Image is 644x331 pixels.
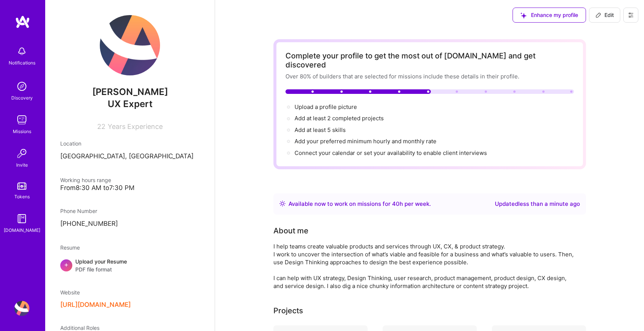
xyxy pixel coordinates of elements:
[279,201,285,207] img: Availability
[295,149,487,156] span: Connect your calendar or set your availability to enable client interviews
[60,177,111,183] span: Working hours range
[60,289,80,296] span: Website
[4,226,40,234] div: [DOMAIN_NAME]
[97,123,105,130] span: 22
[595,11,614,19] span: Edit
[17,182,26,190] img: tokens
[60,139,200,147] div: Location
[14,301,29,316] img: User Avatar
[60,208,97,214] span: Phone Number
[520,12,526,18] i: icon SuggestedTeams
[14,193,30,201] div: Tokens
[108,98,153,109] span: UX Expert
[75,257,127,273] div: Upload your Resume
[100,15,160,75] img: User Avatar
[273,225,308,236] div: About me
[495,199,580,208] div: Updated less than a minute ago
[14,112,29,127] img: teamwork
[9,59,35,67] div: Notifications
[11,94,33,102] div: Discovery
[288,199,431,208] div: Available now to work on missions for h per week .
[273,242,575,290] div: I help teams create valuable products and services through UX, CX, & product strategy. I work to ...
[285,51,574,69] div: Complete your profile to get the most out of [DOMAIN_NAME] and get discovered
[16,161,28,169] div: Invite
[295,126,346,133] span: Add at least 5 skills
[60,152,200,161] p: [GEOGRAPHIC_DATA], [GEOGRAPHIC_DATA]
[60,325,99,331] span: Additional Roles
[13,127,31,135] div: Missions
[285,72,574,80] div: Over 80% of builders that are selected for missions include these details in their profile.
[273,305,303,316] div: Projects
[14,44,29,59] img: bell
[108,123,163,130] span: Years Experience
[60,219,200,228] p: [PHONE_NUMBER]
[64,261,69,268] span: +
[295,103,357,110] span: Upload a profile picture
[14,79,29,94] img: discovery
[75,265,127,273] span: PDF file format
[14,211,29,226] img: guide book
[295,115,384,122] span: Add at least 2 completed projects
[60,184,200,192] div: From 8:30 AM to 7:30 PM
[14,146,29,161] img: Invite
[15,15,30,29] img: logo
[60,301,131,309] button: [URL][DOMAIN_NAME]
[520,11,578,19] span: Enhance my profile
[60,244,80,251] span: Resume
[295,138,436,145] span: Add your preferred minimum hourly and monthly rate
[60,86,200,98] span: [PERSON_NAME]
[392,200,400,207] span: 40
